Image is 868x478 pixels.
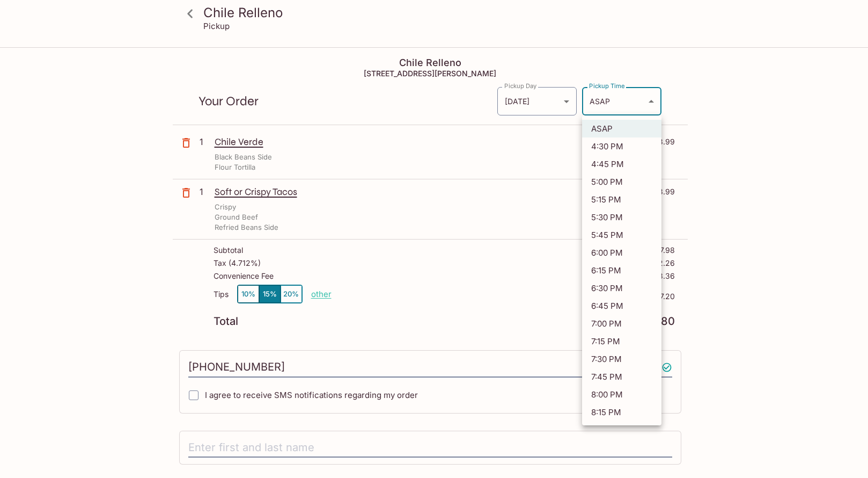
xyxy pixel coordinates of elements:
[582,173,661,191] li: 5:00 PM
[582,191,661,208] li: 5:15 PM
[582,403,661,421] li: 8:15 PM
[582,386,661,403] li: 8:00 PM
[582,368,661,386] li: 7:45 PM
[582,315,661,332] li: 7:00 PM
[582,262,661,279] li: 6:15 PM
[582,279,661,297] li: 6:30 PM
[582,208,661,226] li: 5:30 PM
[582,226,661,244] li: 5:45 PM
[582,297,661,315] li: 6:45 PM
[582,332,661,350] li: 7:15 PM
[582,244,661,262] li: 6:00 PM
[582,350,661,368] li: 7:30 PM
[582,137,661,155] li: 4:30 PM
[582,155,661,173] li: 4:45 PM
[582,120,661,137] li: ASAP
